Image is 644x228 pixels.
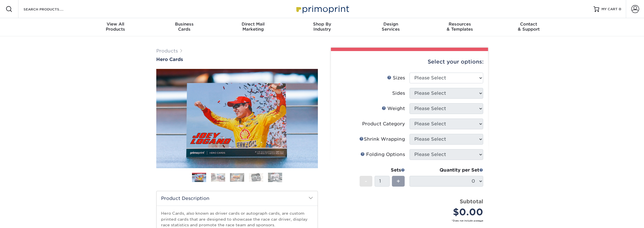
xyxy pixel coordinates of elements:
small: *Does not include postage [340,219,483,222]
span: Resources [425,22,494,27]
a: Shop ByIndustry [288,18,356,36]
div: Weight [382,105,405,112]
a: Contact& Support [494,18,563,36]
div: Quantity per Set [409,167,483,174]
span: - [365,177,367,185]
img: Hero Cards 04 [249,173,263,182]
h2: Product Description [157,191,318,206]
a: Hero Cards [156,57,318,62]
div: Select your options: [335,51,483,73]
div: $0.00 [414,205,483,219]
div: Products [81,22,150,32]
div: Services [356,22,425,32]
a: Products [156,48,178,54]
div: Sets [360,167,405,174]
a: Direct MailMarketing [219,18,288,36]
span: Shop By [288,22,356,27]
span: + [396,177,400,185]
a: BusinessCards [150,18,219,36]
div: Cards [150,22,219,32]
span: Design [356,22,425,27]
span: 0 [619,7,621,11]
a: Resources& Templates [425,18,494,36]
span: MY CART [601,7,618,12]
span: Direct Mail [219,22,288,27]
div: & Templates [425,22,494,32]
div: & Support [494,22,563,32]
div: Marketing [219,22,288,32]
span: Contact [494,22,563,27]
input: SEARCH PRODUCTS..... [23,6,78,12]
img: Hero Cards 01 [156,68,318,169]
a: View AllProducts [81,18,150,36]
a: DesignServices [356,18,425,36]
div: Sizes [387,75,405,81]
img: Hero Cards 02 [211,173,225,182]
span: Business [150,22,219,27]
img: Hero Cards 01 [192,174,206,182]
img: Primoprint [294,3,350,15]
div: Industry [288,22,356,32]
div: Shrink Wrapping [359,136,405,143]
div: Folding Options [360,151,405,158]
div: Product Category [362,121,405,127]
img: Hero Cards 03 [230,173,244,182]
strong: Subtotal [460,198,483,204]
span: View All [81,22,150,27]
div: Sides [392,90,405,97]
img: Hero Cards 05 [268,172,282,182]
